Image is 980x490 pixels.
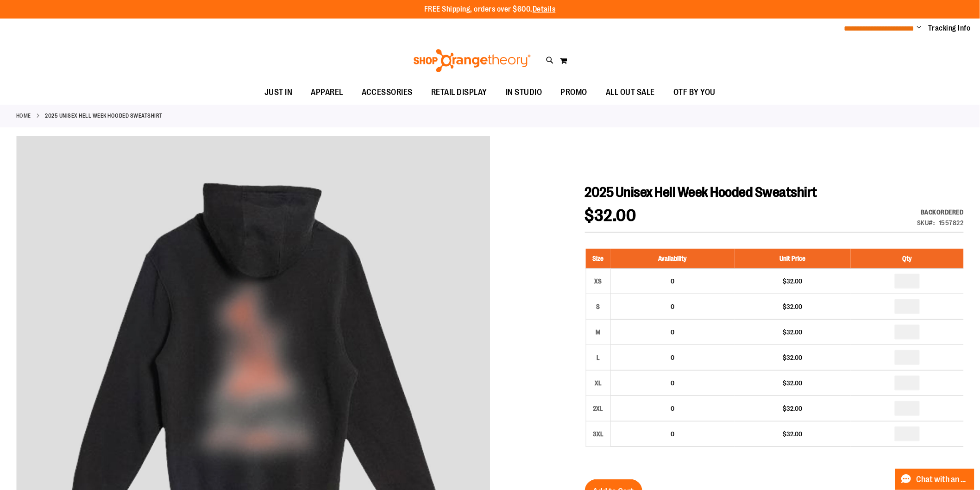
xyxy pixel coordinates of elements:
div: 3XL [591,427,605,441]
div: XL [591,376,605,390]
span: ALL OUT SALE [606,82,655,103]
strong: 2025 Unisex Hell Week Hooded Sweatshirt [45,112,163,120]
div: 1557822 [939,218,964,227]
button: Account menu [917,24,922,33]
img: Shop Orangetheory [412,49,532,72]
div: $32.00 [739,378,846,388]
div: $32.00 [739,429,846,439]
span: 0 [671,405,674,412]
span: JUST IN [264,82,293,103]
span: IN STUDIO [506,82,542,103]
span: 2025 Unisex Hell Week Hooded Sweatshirt [585,184,817,200]
span: ACCESSORIES [362,82,413,103]
div: Backordered [917,207,964,217]
div: $32.00 [739,353,846,362]
span: $32.00 [585,206,636,225]
th: Qty [851,249,964,269]
p: FREE Shipping, orders over $600. [424,4,556,15]
div: L [591,351,605,364]
div: 2XL [591,402,605,415]
th: Size [586,249,610,269]
span: 0 [671,354,674,361]
span: Chat with an Expert [917,475,969,484]
a: Tracking Info [929,23,971,33]
span: OTF BY YOU [673,82,716,103]
span: PROMO [561,82,588,103]
button: Chat with an Expert [895,469,975,490]
span: APPAREL [311,82,343,103]
div: $32.00 [739,276,846,286]
span: 0 [671,277,674,285]
a: Home [16,112,31,120]
div: M [591,325,605,339]
span: 0 [671,430,674,438]
span: 0 [671,379,674,387]
div: $32.00 [739,404,846,413]
strong: SKU [917,219,936,226]
span: RETAIL DISPLAY [431,82,487,103]
span: 0 [671,303,674,310]
span: 0 [671,328,674,336]
div: $32.00 [739,327,846,337]
th: Availability [610,249,735,269]
a: Details [533,5,556,13]
div: XS [591,274,605,288]
th: Unit Price [735,249,851,269]
div: Availability [917,207,964,217]
div: $32.00 [739,302,846,311]
div: S [591,300,605,314]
